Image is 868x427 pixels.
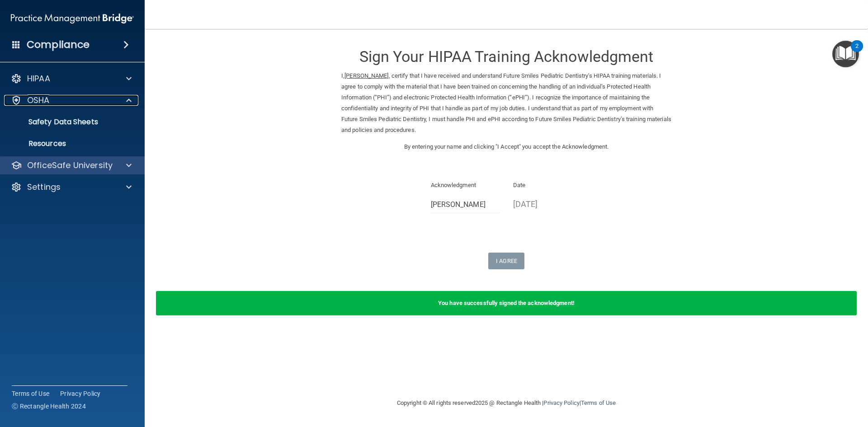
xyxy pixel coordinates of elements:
p: OfficeSafe University [27,160,113,171]
div: Copyright © All rights reserved 2025 @ Rectangle Health | | [341,389,671,418]
h3: Sign Your HIPAA Training Acknowledgment [341,48,671,65]
input: Full Name [431,197,500,213]
p: Acknowledgment [431,180,500,191]
a: HIPAA [11,73,132,84]
p: Safety Data Sheets [6,117,129,127]
p: I, , certify that I have received and understand Future Smiles Pediatric Dentistry's HIPAA traini... [341,70,671,136]
p: OSHA [27,95,50,106]
button: Open Resource Center, 2 new notifications [832,41,859,67]
b: You have successfully signed the acknowledgment! [438,300,575,306]
h4: Compliance [27,38,90,51]
ins: [PERSON_NAME] [344,72,388,79]
p: [DATE] [513,197,582,211]
a: Terms of Use [12,389,49,398]
a: Terms of Use [581,399,616,406]
p: Date [513,180,582,191]
button: I Agree [488,253,524,269]
img: PMB logo [11,9,134,28]
a: Settings [11,182,132,192]
a: Privacy Policy [60,389,101,398]
a: Privacy Policy [543,399,579,406]
p: Settings [27,182,61,192]
p: By entering your name and clicking "I Accept" you accept the Acknowledgment. [341,141,671,152]
p: HIPAA [27,73,50,84]
a: OSHA [11,95,132,106]
div: 2 [855,46,859,58]
p: Resources [6,139,129,148]
span: Ⓒ Rectangle Health 2024 [12,402,86,411]
a: OfficeSafe University [11,160,132,171]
